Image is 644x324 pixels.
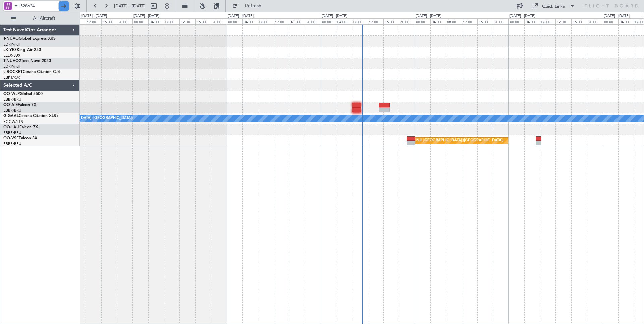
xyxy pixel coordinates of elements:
div: 12:00 [179,18,195,24]
span: L-ROCKET [3,70,23,74]
div: [DATE] - [DATE] [81,13,107,19]
div: Quick Links [542,3,565,10]
div: 12:00 [274,18,289,24]
div: 00:00 [603,18,619,24]
div: 16:00 [571,18,587,24]
span: T-NUVO2 [3,59,21,63]
div: 16:00 [383,18,399,24]
a: OO-WLPGlobal 5500 [3,92,43,96]
a: EBBR/BRU [3,108,21,113]
div: 20:00 [587,18,603,24]
a: OO-VSFFalcon 8X [3,136,37,140]
div: [DATE] - [DATE] [604,13,630,19]
a: T-NUVO2Test Nuvo 2020 [3,59,51,63]
button: Quick Links [529,1,578,11]
div: 00:00 [321,18,336,24]
a: EGGW/LTN [3,119,23,124]
div: 16:00 [195,18,211,24]
button: Refresh [229,1,269,11]
div: 16:00 [101,18,117,24]
div: 08:00 [258,18,274,24]
div: 16:00 [477,18,493,24]
div: null [GEOGRAPHIC_DATA] ([GEOGRAPHIC_DATA]) [416,136,503,146]
div: 20:00 [305,18,321,24]
div: 00:00 [508,18,524,24]
div: 04:00 [336,18,352,24]
div: 08:00 [164,18,180,24]
div: 12:00 [86,18,101,24]
span: T-NUVO [3,37,19,41]
a: EBKT/KJK [3,75,20,80]
button: All Aircraft [7,13,73,24]
div: 00:00 [132,18,148,24]
div: [DATE] - [DATE] [416,13,441,19]
span: LX-YES [3,48,17,52]
a: EBBR/BRU [3,97,21,102]
span: Refresh [239,4,267,8]
a: T-NUVOGlobal Express XRS [3,37,56,41]
div: 20:00 [399,18,415,24]
a: G-GAALCessna Citation XLS+ [3,114,59,118]
div: 04:00 [148,18,164,24]
a: L-ROCKETCessna Citation CJ4 [3,70,60,74]
span: G-GAAL [3,114,19,118]
div: 16:00 [289,18,305,24]
div: 04:00 [242,18,258,24]
a: EDRY/null [3,42,20,47]
div: 12:00 [555,18,571,24]
div: 08:00 [446,18,462,24]
a: EBBR/BRU [3,141,21,146]
div: 04:00 [524,18,540,24]
input: Trip Number [20,1,58,11]
a: LX-YESKing Air 250 [3,48,41,52]
div: [DATE] - [DATE] [509,13,535,19]
div: 20:00 [117,18,133,24]
a: OO-LAHFalcon 7X [3,125,38,129]
span: OO-VSF [3,136,19,140]
div: [DATE] - [DATE] [133,13,159,19]
a: OO-AIEFalcon 7X [3,103,36,107]
div: 12:00 [368,18,383,24]
div: 04:00 [618,18,634,24]
span: OO-WLP [3,92,20,96]
div: 20:00 [493,18,509,24]
div: [DATE] - [DATE] [322,13,347,19]
a: EBBR/BRU [3,130,21,135]
div: 04:00 [430,18,446,24]
div: 20:00 [211,18,227,24]
span: OO-LAH [3,125,19,129]
span: OO-AIE [3,103,18,107]
a: EDRY/null [3,64,20,69]
span: All Aircraft [17,16,71,21]
a: ELLX/LUX [3,53,20,58]
div: 08:00 [540,18,556,24]
div: 00:00 [227,18,243,24]
div: 00:00 [415,18,430,24]
div: 12:00 [462,18,477,24]
div: 08:00 [352,18,368,24]
div: [DATE] - [DATE] [228,13,254,19]
div: Owner [GEOGRAPHIC_DATA] ([GEOGRAPHIC_DATA]) [40,113,133,124]
span: [DATE] - [DATE] [114,3,146,9]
